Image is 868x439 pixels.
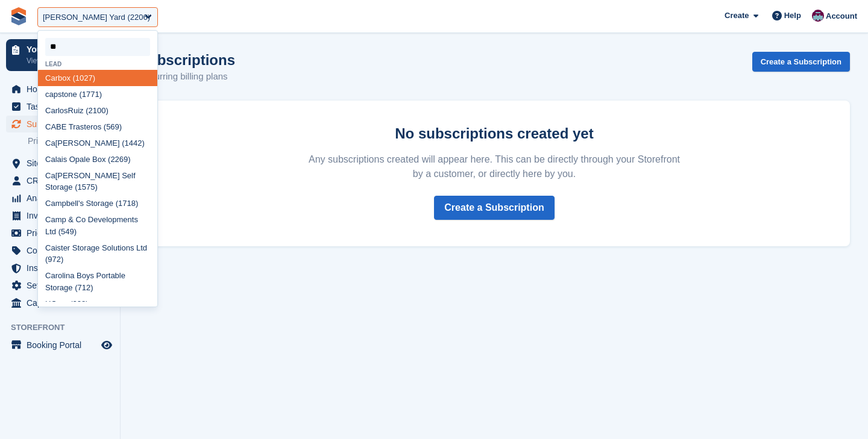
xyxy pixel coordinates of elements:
[434,196,554,220] a: Create a Subscription
[38,167,157,196] div: [PERSON_NAME] Self Storage (1575)
[45,243,55,252] span: Ca
[38,268,157,296] div: rolina Boys Portable Storage (712)
[10,7,28,25] img: stora-icon-8386f47178a22dfd0bd8f6a31ec36ba5ce8667c1dd55bd0f319d3a0aa187defe.svg
[826,10,857,22] span: Account
[45,171,55,180] span: Ca
[27,277,99,294] span: Settings
[38,102,157,119] div: rlosRuiz (2100)
[27,155,99,172] span: Sites
[395,125,593,142] strong: No subscriptions created yet
[27,260,99,276] span: Insurance
[45,90,54,99] span: ca
[11,322,120,334] span: Storefront
[304,152,685,181] p: Any subscriptions created will appear here. This can be directly through your Storefront by a cus...
[784,10,801,22] span: Help
[38,196,157,212] div: mpbell's Storage (1718)
[725,10,749,22] span: Create
[51,299,61,308] span: Ca
[43,11,150,23] div: [PERSON_NAME] Yard (2206)
[6,277,114,294] a: menu
[6,116,114,132] a: menu
[27,294,99,311] span: Capital
[812,10,824,22] img: Brian Young
[6,39,114,71] a: Your onboarding View next steps
[38,151,157,167] div: lais Opale Box (2269)
[27,190,99,207] span: Analytics
[28,135,86,147] span: Price increases
[27,225,99,241] span: Pricing
[45,122,56,131] span: CA
[6,190,114,207] a: menu
[38,61,157,67] div: Lead
[752,52,850,72] a: Create a Subscription
[45,199,55,208] span: Ca
[6,337,114,353] a: menu
[6,225,114,241] a: menu
[27,55,98,66] p: View next steps
[38,86,157,102] div: pstone (1771)
[45,106,55,115] span: Ca
[6,294,114,311] a: menu
[27,172,99,189] span: CRM
[38,70,157,86] div: rbox (1027)
[27,81,99,98] span: Home
[139,52,235,68] h1: Subscriptions
[6,155,114,172] a: menu
[27,98,99,115] span: Tasks
[27,116,99,132] span: Subscriptions
[6,81,114,98] a: menu
[45,271,55,280] span: Ca
[38,119,157,135] div: BE Trasteros (569)
[38,212,157,240] div: mp & Co Developments Ltd (549)
[45,215,55,224] span: Ca
[6,98,114,115] a: menu
[45,155,55,164] span: Ca
[99,338,114,352] a: Preview store
[27,337,99,353] span: Booking Portal
[6,207,114,224] a: menu
[27,207,99,224] span: Invoices
[38,135,157,151] div: [PERSON_NAME] (1442)
[6,242,114,259] a: menu
[27,242,99,259] span: Coupons
[45,139,55,148] span: Ca
[38,240,157,268] div: ister Storage Solutions Ltd (972)
[45,73,55,83] span: Ca
[6,172,114,189] a: menu
[28,134,114,148] a: Price increases NEW
[38,296,157,312] div: H re (228)
[27,45,98,54] p: Your onboarding
[6,260,114,276] a: menu
[139,70,235,84] p: Recurring billing plans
